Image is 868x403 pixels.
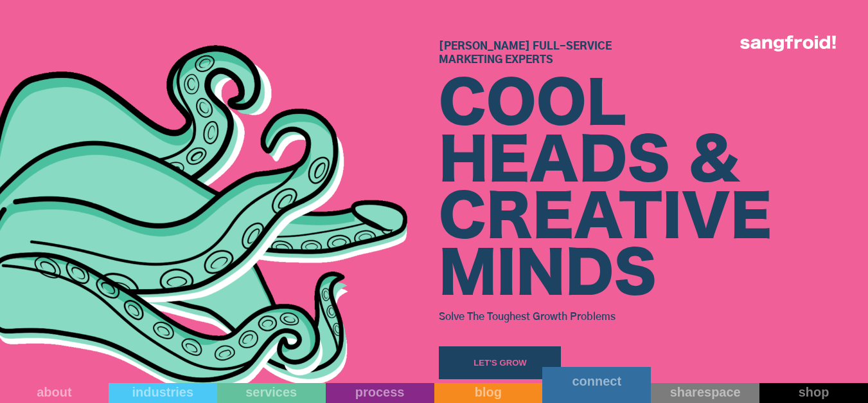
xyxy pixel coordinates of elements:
div: process [326,384,434,400]
div: shop [759,384,868,400]
h3: Solve The Toughest Growth Problems [439,306,868,326]
div: COOL HEADS & CREATIVE MINDS [439,77,868,304]
img: logo [740,35,836,52]
div: sharespace [651,384,759,400]
div: blog [434,384,543,400]
a: sharespace [651,383,759,403]
a: shop [759,383,868,403]
a: industries [109,383,217,403]
div: services [217,384,326,400]
a: Let's Grow [439,346,561,379]
a: connect [542,367,651,403]
h1: [PERSON_NAME] Full-Service Marketing Experts [439,40,868,67]
div: Let's Grow [474,357,527,370]
div: connect [542,373,651,389]
div: industries [109,384,217,400]
a: services [217,383,326,403]
a: process [326,383,434,403]
a: blog [434,383,543,403]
